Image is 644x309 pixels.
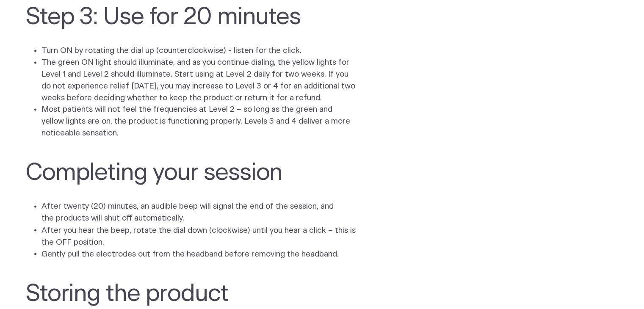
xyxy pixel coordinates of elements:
[41,224,357,248] li: After you hear the beep, rotate the dial down (clockwise) until you hear a click – this is the OF...
[41,45,357,57] li: Turn ON by rotating the dial up (counterclockwise) - listen for the click.
[26,159,339,187] h2: Completing your session
[26,279,339,308] h2: Storing the product
[41,104,357,139] li: Most patients will not feel the frequencies at Level 2 – so long as the green and yellow lights a...
[41,248,357,260] li: Gently pull the electrodes out from the headband before removing the headband.
[41,201,357,224] li: After twenty (20) minutes, an audible beep will signal the end of the session, and the products w...
[26,3,339,31] h2: Step 3: Use for 20 minutes
[41,57,357,104] li: The green ON light should illuminate, and as you continue dialing, the yellow lights for Level 1 ...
